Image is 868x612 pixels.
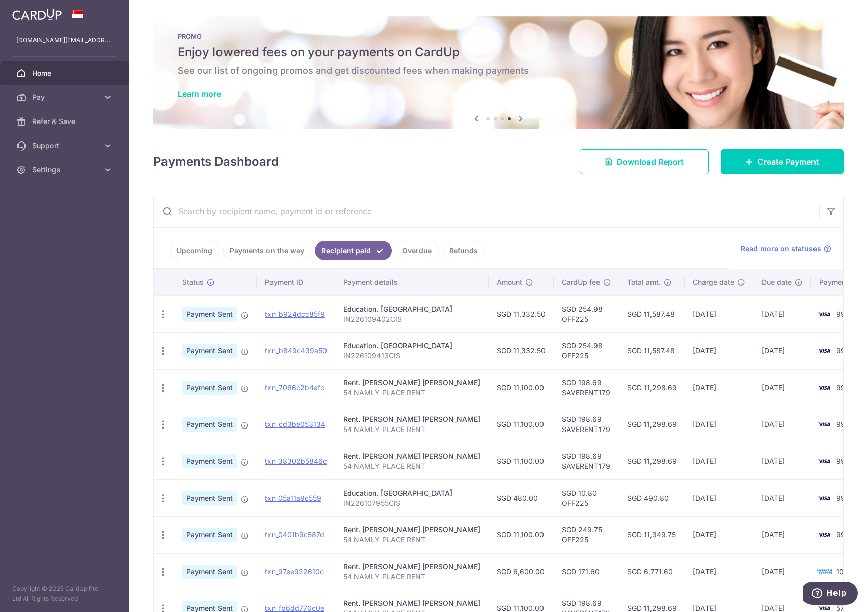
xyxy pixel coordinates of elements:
p: IN226109402CIS [343,314,480,324]
a: txn_cd3be053134 [265,420,325,429]
span: Payment Sent [182,381,237,395]
span: 9930 [836,530,854,539]
td: SGD 6,600.00 [489,553,554,590]
img: Bank Card [814,455,834,467]
a: txn_0401b9c587d [265,530,324,539]
td: SGD 254.98 OFF225 [554,332,619,369]
a: Upcoming [170,241,219,260]
td: SGD 6,771.60 [619,553,685,590]
td: SGD 249.75 OFF225 [554,516,619,553]
a: txn_97ee922610c [265,567,324,576]
span: Create Payment [757,156,819,168]
td: SGD 11,332.50 [489,295,554,332]
div: Rent. [PERSON_NAME] [PERSON_NAME] [343,562,480,572]
span: 9930 [836,310,854,318]
td: SGD 11,587.48 [619,332,685,369]
img: Bank Card [814,308,834,320]
span: Payment Sent [182,417,237,432]
td: [DATE] [753,369,811,406]
span: Total amt. [627,277,661,287]
td: [DATE] [685,443,753,479]
div: Rent. [PERSON_NAME] [PERSON_NAME] [343,378,480,388]
a: Overdue [396,241,439,260]
td: [DATE] [685,369,753,406]
p: [DOMAIN_NAME][EMAIL_ADDRESS][DOMAIN_NAME] [16,35,113,45]
a: txn_38302b5846c [265,457,327,465]
p: 54 NAMLY PLACE RENT [343,572,480,582]
input: Search by recipient name, payment id or reference [154,195,819,227]
p: 54 NAMLY PLACE RENT [343,461,480,471]
td: [DATE] [753,443,811,479]
span: Pay [32,92,99,102]
a: Download Report [580,149,709,174]
div: Rent. [PERSON_NAME] [PERSON_NAME] [343,598,480,608]
div: Education. [GEOGRAPHIC_DATA] [343,304,480,314]
span: Payment Sent [182,491,237,505]
td: [DATE] [753,295,811,332]
td: SGD 11,100.00 [489,516,554,553]
span: 9930 [836,420,854,429]
td: SGD 11,298.69 [619,369,685,406]
td: SGD 490.80 [619,479,685,516]
a: txn_b849c439a50 [265,346,327,355]
td: SGD 198.69 SAVERENT179 [554,406,619,443]
span: 9930 [836,346,854,355]
td: [DATE] [685,479,753,516]
span: 1002 [836,567,853,576]
span: Settings [32,165,99,175]
td: SGD 198.69 SAVERENT179 [554,369,619,406]
a: txn_05a11a9c559 [265,494,321,502]
td: SGD 171.60 [554,553,619,590]
a: Read more on statuses [741,243,831,254]
a: txn_7066c2b4afc [265,383,324,392]
td: [DATE] [753,406,811,443]
td: [DATE] [685,295,753,332]
span: Refer & Save [32,116,99,127]
span: Home [32,68,99,78]
span: 9930 [836,457,854,465]
h6: See our list of ongoing promos and get discounted fees when making payments [178,65,820,77]
span: Status [182,277,204,287]
td: [DATE] [685,332,753,369]
span: Payment Sent [182,307,237,321]
img: Bank Card [814,345,834,357]
td: SGD 11,349.75 [619,516,685,553]
span: Support [32,141,99,151]
span: Payment Sent [182,454,237,468]
a: Recipient paid [315,241,392,260]
a: Create Payment [721,149,844,174]
td: SGD 480.00 [489,479,554,516]
iframe: Opens a widget where you can find more information [803,582,858,607]
div: Rent. [PERSON_NAME] [PERSON_NAME] [343,451,480,461]
span: Payment Sent [182,344,237,358]
td: SGD 11,100.00 [489,406,554,443]
div: Education. [GEOGRAPHIC_DATA] [343,341,480,351]
span: Read more on statuses [741,243,821,254]
div: Rent. [PERSON_NAME] [PERSON_NAME] [343,414,480,424]
h5: Enjoy lowered fees on your payments on CardUp [178,44,820,60]
span: CardUp fee [562,277,600,287]
td: SGD 198.69 SAVERENT179 [554,443,619,479]
th: Payment details [335,269,489,295]
img: Bank Card [814,418,834,431]
img: Latest Promos banner [153,16,844,129]
img: Bank Card [814,492,834,504]
td: [DATE] [753,479,811,516]
td: SGD 10.80 OFF225 [554,479,619,516]
img: Bank Card [814,566,834,578]
img: Bank Card [814,529,834,541]
td: [DATE] [753,553,811,590]
h4: Payments Dashboard [153,153,279,171]
img: Bank Card [814,382,834,394]
div: Education. [GEOGRAPHIC_DATA] [343,488,480,498]
p: IN226109413CIS [343,351,480,361]
p: IN226107955CIS [343,498,480,508]
p: PROMO [178,32,820,40]
span: Charge date [693,277,734,287]
span: 9930 [836,494,854,502]
span: Download Report [617,156,684,168]
td: [DATE] [685,553,753,590]
td: SGD 11,332.50 [489,332,554,369]
div: Rent. [PERSON_NAME] [PERSON_NAME] [343,525,480,535]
